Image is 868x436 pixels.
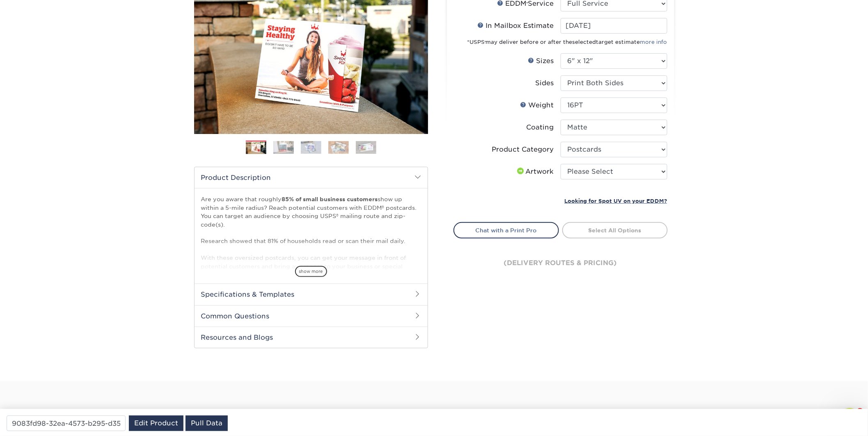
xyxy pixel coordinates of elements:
[201,195,421,345] p: Are you aware that roughly show up within a 5-mile radius? Reach potential customers with EDDM® p...
[565,197,667,204] a: Looking for Spot UV on your EDDM?
[453,222,559,238] a: Chat with a Print Pro
[536,78,554,88] div: Sides
[516,167,554,177] div: Artwork
[561,18,667,34] input: Select Date
[328,141,349,154] img: EDDM 04
[129,416,183,431] a: Edit Product
[246,141,266,155] img: EDDM 01
[295,266,327,277] span: show more
[467,39,667,45] small: *USPS may deliver before or after the target estimate
[840,408,860,428] iframe: Intercom live chat
[282,196,378,202] strong: 85% of small business customers
[356,141,376,154] img: EDDM 05
[195,167,428,188] h2: Product Description
[478,21,554,31] div: In Mailbox Estimate
[573,39,596,45] span: selected
[195,305,428,327] h2: Common Questions
[562,222,668,238] a: Select All Options
[195,284,428,305] h2: Specifications & Templates
[492,145,554,154] div: Product Category
[565,198,667,204] small: Looking for Spot UV on your EDDM?
[485,41,486,43] sup: ®
[527,2,528,5] sup: ®
[857,408,863,415] span: 1
[273,141,294,154] img: EDDM 02
[520,100,554,110] div: Weight
[301,141,321,154] img: EDDM 03
[186,416,228,431] a: Pull Data
[527,123,554,132] div: Coating
[528,56,554,66] div: Sizes
[195,327,428,348] h2: Resources and Blogs
[640,39,667,45] a: more info
[453,238,668,288] div: (delivery routes & pricing)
